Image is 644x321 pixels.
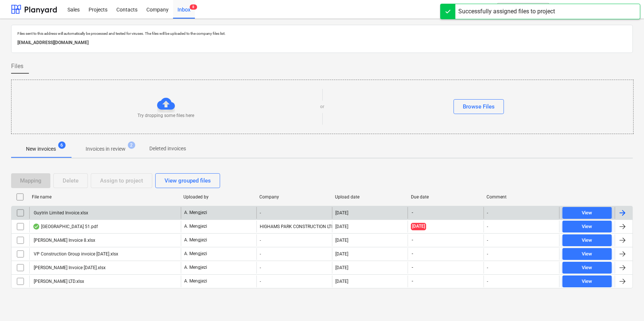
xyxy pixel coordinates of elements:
[487,279,488,284] div: -
[256,262,332,274] div: -
[562,207,612,219] button: View
[17,39,627,47] p: [EMAIL_ADDRESS][DOMAIN_NAME]
[17,31,627,36] p: Files sent to this address will automatically be processed and tested for viruses. The files will...
[86,145,126,153] p: Invoices in review
[487,224,488,229] div: -
[582,236,592,245] div: View
[562,234,612,246] button: View
[33,224,40,230] div: OCR finished
[458,7,555,16] div: Successfully assigned files to project
[58,141,66,149] span: 6
[582,250,592,258] div: View
[411,223,426,230] span: [DATE]
[487,238,488,243] div: -
[165,176,211,185] div: View grouped files
[607,285,644,321] iframe: Chat Widget
[454,99,504,114] button: Browse Files
[11,62,23,71] span: Files
[582,277,592,286] div: View
[335,238,348,243] div: [DATE]
[321,104,325,110] p: or
[335,279,348,284] div: [DATE]
[463,102,495,111] div: Browse Files
[562,248,612,260] button: View
[256,221,332,233] div: HIGHAMS PARK CONSTRUCTION LTD
[184,264,207,271] p: A. Mengjezi
[256,248,332,260] div: -
[335,265,348,270] div: [DATE]
[33,224,98,230] div: [GEOGRAPHIC_DATA] 51.pdf
[487,194,557,200] div: Comment
[562,221,612,233] button: View
[137,113,194,119] p: Try dropping some files here
[184,278,207,284] p: A. Mengjezi
[562,262,612,274] button: View
[128,141,135,149] span: 2
[33,251,118,257] div: VP Construction Group invoice [DATE].xlsx
[411,251,414,257] span: -
[335,251,348,257] div: [DATE]
[33,238,95,243] div: [PERSON_NAME] Invoice 8.xlsx
[562,275,612,287] button: View
[335,224,348,229] div: [DATE]
[155,173,220,188] button: View grouped files
[184,210,207,216] p: A. Mengjezi
[190,4,197,10] span: 8
[582,223,592,231] div: View
[259,194,329,200] div: Company
[256,275,332,287] div: -
[184,237,207,243] p: A. Mengjezi
[335,210,348,215] div: [DATE]
[487,265,488,270] div: -
[487,251,488,257] div: -
[487,210,488,215] div: -
[335,194,405,200] div: Upload date
[582,209,592,217] div: View
[411,210,414,216] span: -
[411,264,414,271] span: -
[256,234,332,246] div: -
[33,265,106,270] div: [PERSON_NAME] Invoice [DATE].xlsx
[411,278,414,284] span: -
[184,251,207,257] p: A. Mengjezi
[11,80,634,134] div: Try dropping some files hereorBrowse Files
[32,194,177,200] div: File name
[256,207,332,219] div: -
[411,237,414,243] span: -
[33,210,88,215] div: Guytrin Limited Invoice.xlsx
[183,194,253,200] div: Uploaded by
[184,223,207,230] p: A. Mengjezi
[33,279,84,284] div: [PERSON_NAME] LTD.xlsx
[149,145,186,153] p: Deleted invoices
[26,145,56,153] p: New invoices
[411,194,481,200] div: Due date
[582,264,592,272] div: View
